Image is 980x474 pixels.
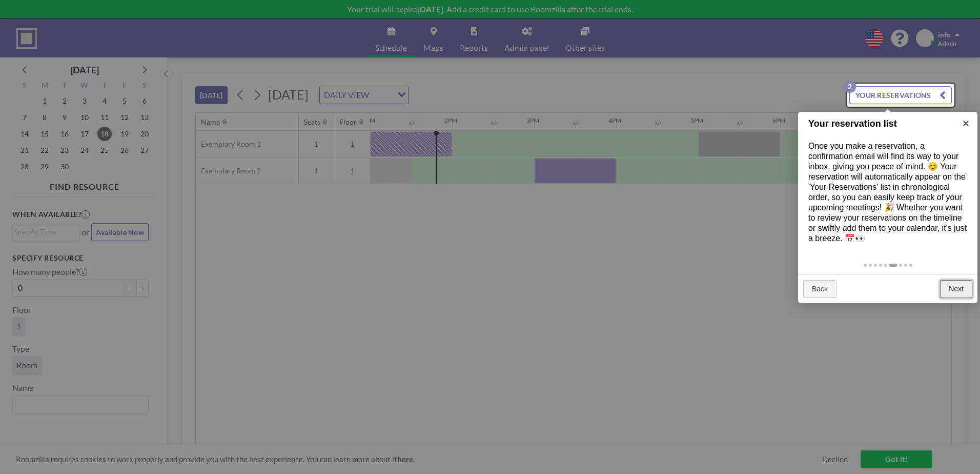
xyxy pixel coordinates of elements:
[940,280,972,299] a: Next
[844,81,856,93] p: 2
[954,112,977,135] a: ×
[803,280,836,299] a: Back
[808,117,951,131] h1: Your reservation list
[798,131,977,254] div: Once you make a reservation, a confirmation email will find its way to your inbox, giving you pea...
